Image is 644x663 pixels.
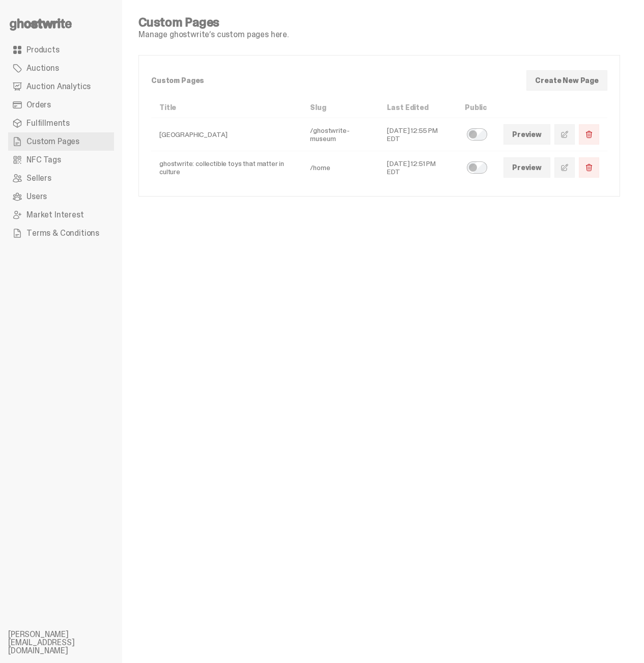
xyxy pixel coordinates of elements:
[26,119,70,127] span: Fulfillments
[379,151,457,184] td: [DATE] 12:51 PM EDT
[26,156,61,164] span: NFC Tags
[26,211,84,219] span: Market Interest
[526,70,607,91] a: Create New Page
[151,151,302,184] td: ghostwrite: collectible toys that matter in culture
[151,77,526,84] p: Custom Pages
[26,46,60,54] span: Products
[8,59,114,77] a: Auctions
[26,174,51,182] span: Sellers
[379,97,457,118] th: Last Edited
[138,31,289,39] p: Manage ghostwrite’s custom pages here.
[8,187,114,206] a: Users
[26,137,79,146] span: Custom Pages
[26,101,51,109] span: Orders
[26,64,59,72] span: Auctions
[26,192,47,201] span: Users
[302,151,379,184] td: /home
[379,118,457,151] td: [DATE] 12:55 PM EDT
[8,41,114,59] a: Products
[8,630,130,655] li: [PERSON_NAME][EMAIL_ADDRESS][DOMAIN_NAME]
[151,118,302,151] td: [GEOGRAPHIC_DATA]
[8,77,114,96] a: Auction Analytics
[8,151,114,169] a: NFC Tags
[302,118,379,151] td: /ghostwrite-museum
[8,114,114,132] a: Fulfillments
[8,96,114,114] a: Orders
[8,224,114,242] a: Terms & Conditions
[457,97,495,118] th: Public
[26,82,91,91] span: Auction Analytics
[8,169,114,187] a: Sellers
[503,157,550,178] a: Preview
[138,16,289,29] h4: Custom Pages
[26,229,99,237] span: Terms & Conditions
[8,132,114,151] a: Custom Pages
[8,206,114,224] a: Market Interest
[503,124,550,145] a: Preview
[151,97,302,118] th: Title
[302,97,379,118] th: Slug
